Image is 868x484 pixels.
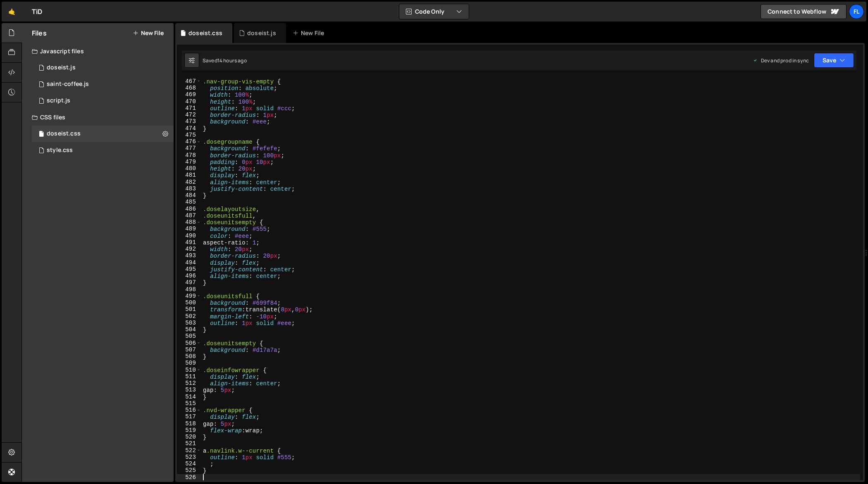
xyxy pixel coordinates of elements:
[177,212,201,219] div: 487
[177,380,201,387] div: 512
[849,4,864,19] a: Fl
[47,64,76,71] div: doseist.js
[177,413,201,420] div: 517
[177,447,201,454] div: 522
[753,57,809,64] div: Dev and prod in sync
[177,360,201,366] div: 509
[177,460,201,467] div: 524
[177,199,201,205] div: 485
[177,299,201,306] div: 500
[177,467,201,474] div: 525
[203,57,247,64] div: Saved
[177,125,201,132] div: 474
[47,147,73,154] div: style.css
[177,320,201,326] div: 503
[177,118,201,125] div: 473
[177,192,201,199] div: 484
[177,367,201,373] div: 510
[47,130,81,138] div: doseist.css
[177,132,201,138] div: 475
[293,29,327,37] div: New File
[177,105,201,112] div: 471
[177,387,201,393] div: 513
[177,179,201,185] div: 482
[133,30,164,36] button: New File
[177,474,201,481] div: 526
[177,279,201,286] div: 497
[177,85,201,91] div: 468
[177,259,201,266] div: 494
[177,145,201,152] div: 477
[32,93,174,109] div: 4604/24567.js
[32,59,174,76] div: 4604/37981.js
[177,112,201,118] div: 472
[2,2,22,21] a: 🤙
[177,293,201,299] div: 499
[47,97,70,104] div: script.js
[188,29,222,37] div: doseist.css
[32,126,174,142] div: 4604/42100.css
[177,346,201,353] div: 507
[177,340,201,346] div: 506
[177,407,201,413] div: 516
[177,172,201,178] div: 481
[177,185,201,192] div: 483
[32,28,47,38] h2: Files
[177,219,201,225] div: 488
[217,57,247,64] div: 14 hours ago
[761,4,847,19] a: Connect to Webflow
[177,326,201,333] div: 504
[177,427,201,434] div: 519
[177,252,201,259] div: 493
[177,225,201,232] div: 489
[177,333,201,339] div: 505
[177,159,201,165] div: 479
[177,306,201,313] div: 501
[177,373,201,380] div: 511
[177,98,201,105] div: 470
[247,29,276,37] div: doseist.js
[177,394,201,400] div: 514
[177,165,201,172] div: 480
[177,400,201,407] div: 515
[177,454,201,460] div: 523
[177,233,201,239] div: 490
[177,152,201,159] div: 478
[177,286,201,293] div: 498
[399,4,469,19] button: Code Only
[177,313,201,320] div: 502
[177,353,201,360] div: 508
[177,246,201,252] div: 492
[177,266,201,273] div: 495
[177,440,201,447] div: 521
[22,109,174,126] div: CSS files
[177,138,201,145] div: 476
[177,239,201,246] div: 491
[177,91,201,98] div: 469
[177,420,201,427] div: 518
[32,76,174,93] div: 4604/27020.js
[47,81,89,88] div: saint-coffee.js
[22,43,174,59] div: Javascript files
[177,273,201,279] div: 496
[814,53,854,68] button: Save
[177,78,201,85] div: 467
[177,206,201,212] div: 486
[32,7,42,17] div: TiD
[32,142,174,159] div: 4604/25434.css
[177,434,201,440] div: 520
